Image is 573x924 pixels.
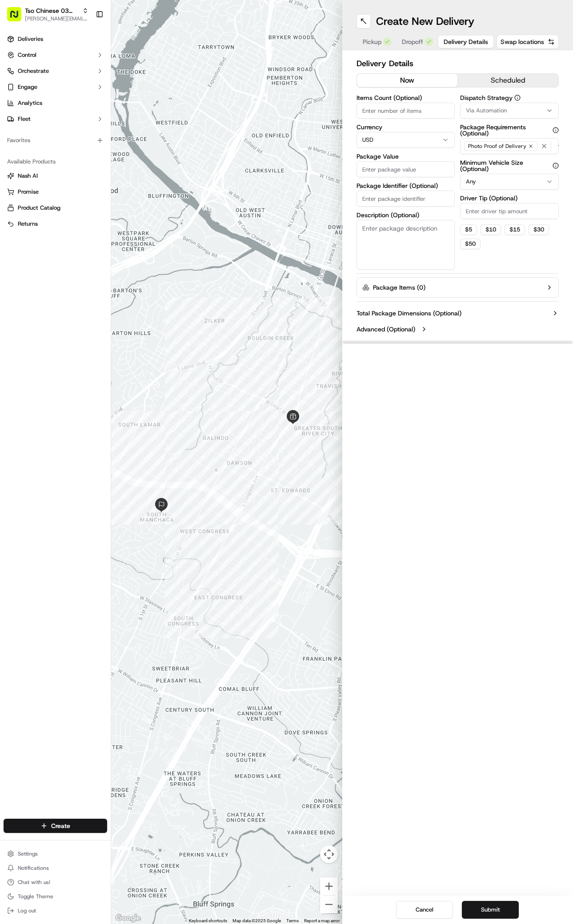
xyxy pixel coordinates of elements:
span: Analytics [18,99,42,107]
button: [PERSON_NAME][EMAIL_ADDRESS][DOMAIN_NAME] [25,15,88,22]
p: Welcome 👋 [9,36,162,50]
button: Total Package Dimensions (Optional) [357,309,559,318]
span: [DATE] [79,138,97,145]
div: Available Products [4,155,107,169]
input: Enter driver tip amount [460,203,559,219]
span: Promise [18,188,39,196]
div: Favorites [4,133,107,147]
button: Log out [4,904,107,917]
span: Orchestrate [18,67,49,75]
a: Promise [7,188,104,196]
span: Nash AI [18,172,38,180]
h2: Delivery Details [357,57,559,70]
button: Zoom out [320,896,338,913]
button: scheduled [457,74,558,87]
span: Photo Proof of Delivery [468,143,526,150]
span: Map data ©2025 Google [232,918,281,923]
button: $5 [460,224,477,235]
button: Submit [462,901,519,919]
span: Settings [18,850,38,857]
button: Returns [4,217,107,231]
h1: Create New Delivery [376,14,474,28]
button: Advanced (Optional) [357,325,559,334]
label: Advanced (Optional) [357,325,415,334]
a: Open this area in Google Maps (opens a new window) [113,912,143,924]
span: Control [18,51,36,59]
label: Description (Optional) [357,212,455,218]
input: Enter number of items [357,103,455,119]
button: now [357,74,458,87]
button: Create [4,819,107,833]
label: Package Value [357,153,455,159]
a: Product Catalog [7,204,104,212]
div: Start new chat [40,85,146,94]
span: Fleet [18,115,31,123]
input: Enter package value [357,161,455,177]
label: Dispatch Strategy [460,95,559,101]
span: Chat with us! [18,879,50,886]
button: Package Requirements (Optional) [553,127,559,133]
button: Minimum Vehicle Size (Optional) [553,163,559,169]
button: Promise [4,185,107,199]
img: Charles Folsom [9,129,23,143]
button: Cancel [396,901,453,919]
span: Delivery Details [444,37,488,46]
label: Package Items ( 0 ) [373,283,425,292]
a: 💻API Documentation [72,195,146,211]
button: Settings [4,848,107,860]
span: Dropoff [402,37,423,46]
button: Start new chat [151,88,162,98]
span: Returns [18,220,38,228]
button: $15 [505,224,525,235]
button: Tso Chinese 03 TsoCo [25,6,79,15]
button: Package Items (0) [357,277,559,298]
span: • [74,138,77,145]
button: Tso Chinese 03 TsoCo[PERSON_NAME][EMAIL_ADDRESS][DOMAIN_NAME] [4,4,92,25]
button: Chat with us! [4,876,107,888]
div: 💻 [75,199,82,207]
button: $10 [481,224,501,235]
img: 1736555255976-a54dd68f-1ca7-489b-9aae-adbdc363a1c4 [18,138,25,145]
img: 1736555255976-a54dd68f-1ca7-489b-9aae-adbdc363a1c4 [9,85,25,101]
span: Knowledge Base [18,199,68,207]
a: Deliveries [4,32,107,46]
div: We're available if you need us! [40,94,122,101]
span: Pylon [88,220,108,227]
span: Product Catalog [18,204,60,212]
button: Engage [4,80,107,94]
span: Toggle Theme [18,893,53,900]
button: $50 [460,239,481,249]
button: Map camera controls [320,845,338,863]
img: Antonia (Store Manager) [9,153,23,167]
label: Driver Tip (Optional) [460,195,559,201]
div: 📗 [9,199,16,207]
label: Minimum Vehicle Size (Optional) [460,159,559,172]
label: Items Count (Optional) [357,95,455,101]
input: Got a question? Start typing here... [23,57,160,67]
label: Package Identifier (Optional) [357,183,455,189]
button: Notifications [4,862,107,874]
a: Analytics [4,96,107,110]
a: Returns [7,220,104,228]
a: Nash AI [7,172,104,180]
button: Zoom in [320,877,338,895]
button: Dispatch Strategy [514,95,521,101]
img: Nash [9,9,27,27]
span: [PERSON_NAME] (Store Manager) [28,162,117,169]
input: Enter package identifier [357,191,455,207]
span: Engage [18,83,37,91]
label: Currency [357,124,455,130]
button: Nash AI [4,169,107,183]
span: Log out [18,907,36,914]
span: Via Automation [466,107,507,115]
button: $30 [529,224,549,235]
span: Create [51,821,70,830]
button: Product Catalog [4,201,107,215]
button: Toggle Theme [4,890,107,903]
a: Terms (opens in new tab) [286,918,299,923]
label: Package Requirements (Optional) [460,124,559,136]
img: 8571987876998_91fb9ceb93ad5c398215_72.jpg [19,85,35,101]
img: Google [113,912,143,924]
